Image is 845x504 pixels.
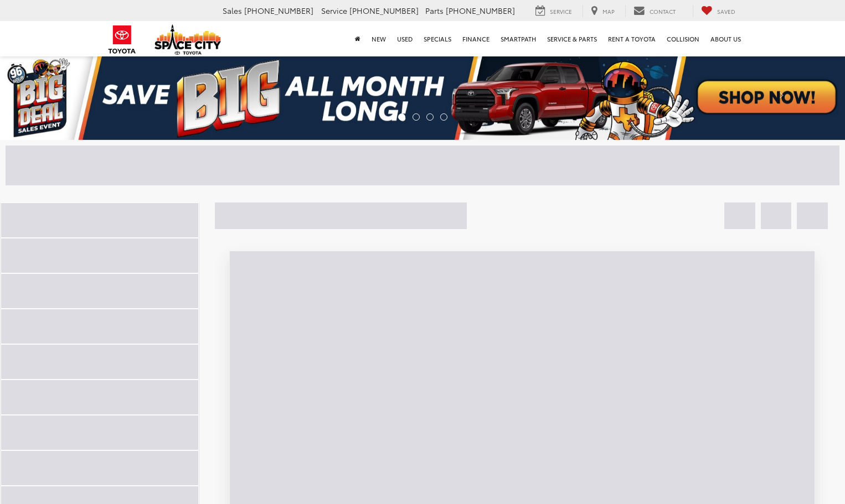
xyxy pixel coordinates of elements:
[527,5,580,17] a: Service
[349,5,419,16] span: [PHONE_NUMBER]
[661,21,705,56] a: Collision
[542,21,602,56] a: Service & Parts
[223,5,242,16] span: Sales
[366,21,391,56] a: New
[583,5,623,17] a: Map
[457,21,495,56] a: Finance
[602,7,615,15] span: Map
[693,5,744,17] a: My Saved Vehicles
[550,7,572,15] span: Service
[321,5,347,16] span: Service
[154,24,221,55] img: Space City Toyota
[705,21,746,56] a: About Us
[602,21,661,56] a: Rent a Toyota
[650,7,676,15] span: Contact
[625,5,684,17] a: Contact
[349,21,366,56] a: Home
[717,7,735,15] span: Saved
[495,21,542,56] a: SmartPath
[425,5,444,16] span: Parts
[418,21,457,56] a: Specials
[101,22,143,58] img: Toyota
[446,5,515,16] span: [PHONE_NUMBER]
[244,5,313,16] span: [PHONE_NUMBER]
[391,21,418,56] a: Used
